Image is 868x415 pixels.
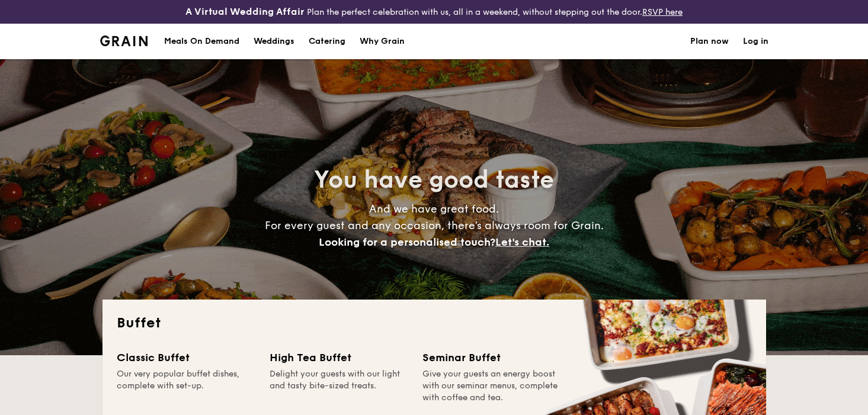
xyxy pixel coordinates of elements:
div: Weddings [254,24,294,59]
span: You have good taste [314,166,554,194]
a: Weddings [246,24,302,59]
div: Meals On Demand [164,24,239,59]
h2: Buffet [117,314,752,333]
a: Logotype [100,36,148,46]
div: Delight your guests with our light and tasty bite-sized treats. [270,368,408,404]
span: And we have great food. For every guest and any occasion, there’s always room for Grain. [265,202,604,249]
div: High Tea Buffet [270,349,408,366]
img: Grain [100,36,148,46]
a: Log in [743,24,768,59]
a: Catering [302,24,353,59]
a: Plan now [690,24,729,59]
div: Why Grain [360,24,405,59]
a: Why Grain [353,24,412,59]
div: Classic Buffet [117,349,255,366]
div: Plan the perfect celebration with us, all in a weekend, without stepping out the door. [145,5,723,19]
span: Let's chat. [495,236,549,249]
a: RSVP here [642,7,683,17]
a: Meals On Demand [157,24,246,59]
h4: A Virtual Wedding Affair [185,5,305,19]
div: Seminar Buffet [422,349,561,366]
div: Give your guests an energy boost with our seminar menus, complete with coffee and tea. [422,368,561,404]
h1: Catering [309,24,345,59]
span: Looking for a personalised touch? [319,236,495,249]
div: Our very popular buffet dishes, complete with set-up. [117,368,255,404]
